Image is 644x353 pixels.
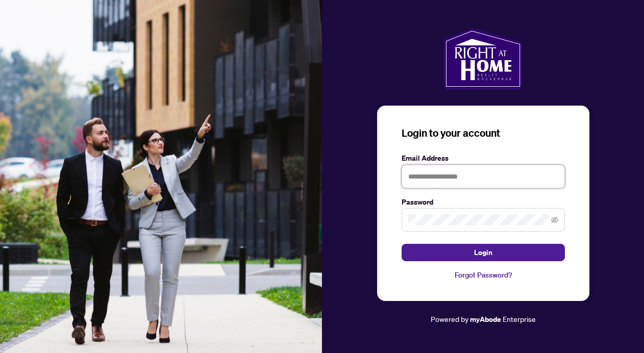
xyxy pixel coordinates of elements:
[402,269,565,281] a: Forgot Password?
[402,196,565,208] label: Password
[474,244,492,261] span: Login
[402,244,565,261] button: Login
[402,126,565,140] h3: Login to your account
[551,216,558,223] span: eye-invisible
[402,153,565,164] label: Email Address
[470,314,501,325] a: myAbode
[443,28,523,89] img: ma-logo
[431,314,468,323] span: Powered by
[503,314,536,323] span: Enterprise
